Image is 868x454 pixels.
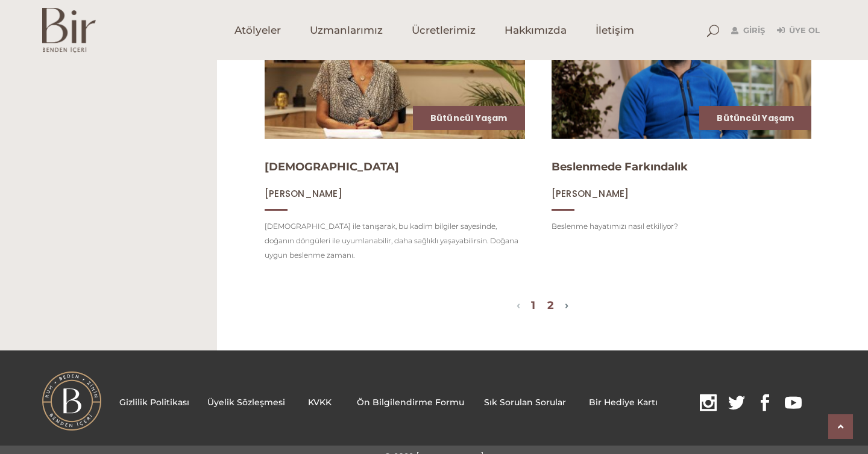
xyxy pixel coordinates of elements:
[310,23,383,37] span: Uzmanlarımız
[565,299,568,312] a: Bir Sonraki Sayfa
[234,23,281,37] span: Atölyeler
[552,188,629,199] a: [PERSON_NAME]
[412,23,476,37] span: Ücretlerimiz
[265,219,525,263] p: [DEMOGRAPHIC_DATA] ile tanışarak, bu kadim bilgiler sayesinde, doğanın döngüleri ile uyumlanabili...
[484,397,566,408] a: Sık Sorulan Sorular
[357,397,464,408] a: Ön Bilgilendirme Formu
[589,397,658,408] a: Bir Hediye Kartı
[207,397,285,408] a: Üyelik Sözleşmesi
[552,160,688,173] a: Beslenmede Farkındalık
[517,299,520,312] a: Bir Önceki Sayfa
[531,299,535,312] a: 1
[731,23,765,38] a: Giriş
[265,188,342,199] a: [PERSON_NAME]
[552,187,629,200] span: [PERSON_NAME]
[42,372,101,431] img: BI%CC%87R-LOGO.png
[430,112,508,124] a: Bütüncül Yaşam
[717,112,794,124] a: Bütüncül Yaşam
[505,23,567,37] span: Hakkımızda
[265,187,342,200] span: [PERSON_NAME]
[119,394,811,412] p: .
[552,219,812,234] p: Beslenme hayatımızı nasıl etkiliyor?
[119,397,189,408] a: Gizlilik Politikası
[596,23,634,37] span: İletişim
[547,299,554,312] a: 2
[265,160,399,173] a: [DEMOGRAPHIC_DATA]
[777,23,820,38] a: Üye Ol
[308,397,332,408] a: KVKK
